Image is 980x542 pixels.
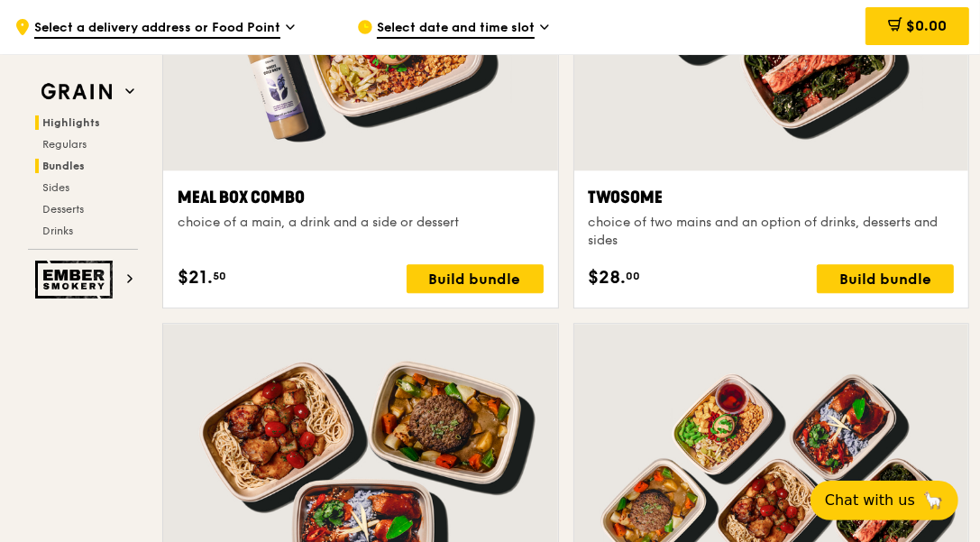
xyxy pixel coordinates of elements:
span: Highlights [42,116,100,129]
span: 00 [627,269,641,283]
div: Build bundle [407,264,544,293]
div: Meal Box Combo [178,185,544,210]
span: Chat with us [825,490,915,511]
span: $21. [178,264,213,291]
span: $28. [589,264,627,291]
span: Drinks [42,225,73,237]
span: Bundles [42,160,85,172]
button: Chat with us🦙 [811,481,958,520]
div: Build bundle [817,264,954,293]
div: Twosome [589,185,955,210]
span: Select date and time slot [377,19,535,39]
img: Grain web logo [35,76,118,108]
span: Regulars [42,138,87,151]
span: Select a delivery address or Food Point [34,19,280,39]
span: 🦙 [922,490,944,511]
span: $0.00 [906,17,947,34]
span: Sides [42,181,69,194]
span: Desserts [42,203,84,216]
img: Ember Smokery web logo [35,261,118,299]
div: choice of a main, a drink and a side or dessert [178,214,544,232]
div: choice of two mains and an option of drinks, desserts and sides [589,214,955,250]
span: 50 [213,269,226,283]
